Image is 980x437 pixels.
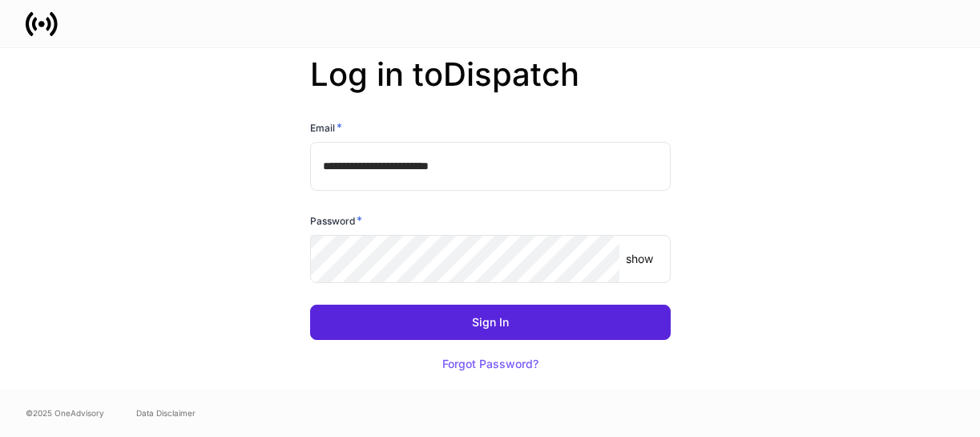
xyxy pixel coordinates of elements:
[136,407,196,419] a: Data Disclaimer
[26,407,104,419] span: © 2025 OneAdvisory
[422,346,559,382] button: Forgot Password?
[626,251,653,267] p: show
[310,55,671,119] h2: Log in to Dispatch
[310,212,362,229] h6: Password
[472,317,509,328] div: Sign In
[310,119,342,136] h6: Email
[310,305,671,340] button: Sign In
[442,358,538,370] div: Forgot Password?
